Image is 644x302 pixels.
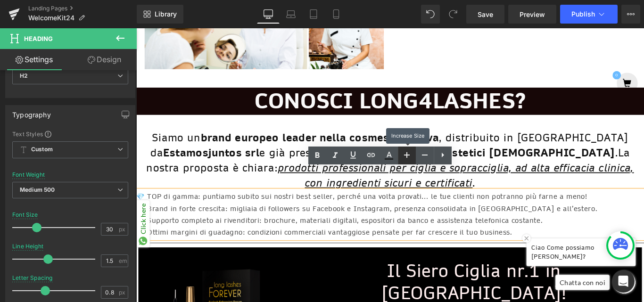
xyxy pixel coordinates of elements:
div: Typography [12,106,51,119]
p: Ciao Come possiamo [PERSON_NAME]? [444,242,555,261]
button: Redo [444,5,462,24]
span: Heading [24,35,53,42]
b: Medium 500 [20,186,55,193]
img: cancel_button_final.png [434,231,443,241]
a: Mobile [325,5,347,24]
button: More [621,5,640,24]
span: em [119,258,127,264]
div: Text Styles [12,130,128,138]
a: New Library [137,5,183,24]
span: px [119,289,127,295]
span: Save [478,9,493,19]
strong: brand europeo [72,115,160,130]
div: Open Intercom Messenger [612,270,635,293]
a: Desktop [257,5,280,24]
div: Font Size [12,212,38,218]
button: Undo [421,5,440,24]
span: px [119,226,127,232]
div: Letter Spacing [12,275,53,281]
a: Preview [508,5,556,24]
a: Design [70,49,139,70]
span: WelcomeKit24 [28,14,74,22]
div: Line Height [12,243,43,250]
a: Tablet [302,5,325,24]
u: prodotti professionali per ciglia e sopracciglia, ad alta efficacia clinica, con ingredienti sicu... [159,149,559,181]
a: Landing Pages [28,5,137,12]
span: Library [155,10,177,18]
button: Publish [560,5,618,24]
strong: CONOSCI LONG4LASHES? [133,66,438,98]
span: La nostra proposta è chiara: . [11,132,559,181]
img: new_logo_1_0226a498-7303-4b41-a78c-cc5d9c1db062.png [3,234,12,244]
span: Preview [520,9,545,19]
strong: Estamosjuntos srl [30,132,139,147]
span: Publish [571,10,595,18]
p: Click here [2,196,13,231]
div: Chatta con noi [471,277,532,294]
img: Whatsapp Chat Button [536,273,561,298]
strong: oltre 1.800 centri estetici [DEMOGRAPHIC_DATA] [237,132,538,147]
b: Custom [31,146,53,154]
div: Font Weight [12,171,45,178]
b: H2 [20,72,28,79]
a: Laptop [280,5,302,24]
strong: leader nella cosmesi curativa [165,115,340,130]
